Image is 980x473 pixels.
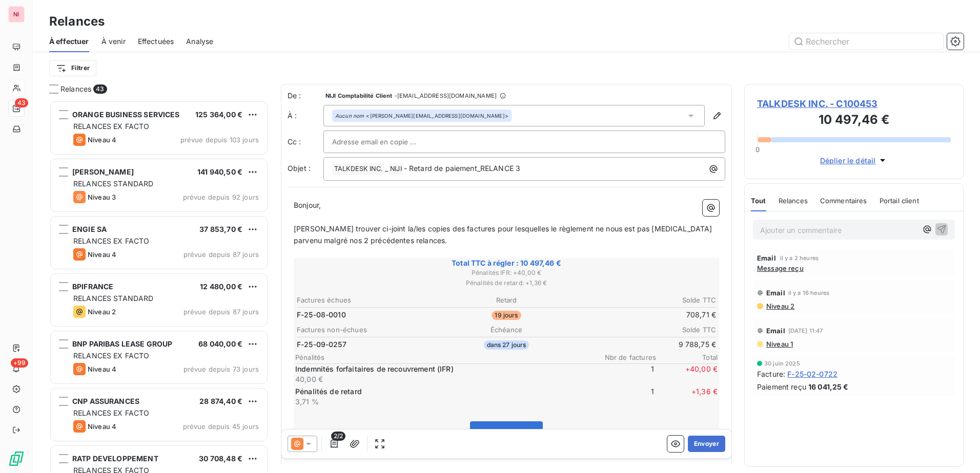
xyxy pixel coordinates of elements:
[577,339,717,350] td: 9 788,75 €
[389,163,403,175] span: NIJI
[757,369,785,379] span: Facture :
[49,100,269,473] div: grid
[295,364,590,374] p: Indemnités forfaitaires de recouvrement (IFR)
[186,36,213,47] span: Analyse
[817,155,891,166] button: Déplier le détail
[757,254,776,262] span: Email
[183,422,259,431] span: prévue depuis 45 jours
[756,145,760,154] span: 0
[437,325,576,335] th: Échéance
[88,308,116,316] span: Niveau 2
[484,340,529,350] span: dans 27 jours
[295,278,718,288] span: Pénalités de retard : + 1,36 €
[332,134,442,149] input: Adresse email en copie ...
[138,36,174,47] span: Effectuées
[779,197,808,205] span: Relances
[577,325,717,335] th: Solde TTC
[333,163,384,175] span: TALKDESK INC.
[8,450,25,467] img: Logo LeanPay
[820,155,876,166] span: Déplier le détail
[335,112,508,119] div: <[PERSON_NAME][EMAIL_ADDRESS][DOMAIN_NAME]>
[49,12,105,31] h3: Relances
[295,268,718,277] span: Pénalités IFR : + 40,00 €
[198,339,242,348] span: 68 040,00 €
[788,328,823,334] span: [DATE] 11:47
[656,353,718,361] span: Total
[404,164,521,173] span: - Retard de paiement_RELANCE 3
[765,302,794,310] span: Niveau 2
[72,339,172,348] span: BNP PARIBAS LEASE GROUP
[296,339,436,350] td: F-25-09-0257
[788,290,829,296] span: il y a 16 heures
[101,36,126,47] span: À venir
[73,408,150,417] span: RELANCES EX FACTO
[297,310,346,320] span: F-25-08-0010
[88,193,116,201] span: Niveau 3
[577,295,717,306] th: Solde TTC
[15,98,28,107] span: 43
[395,93,497,99] span: - [EMAIL_ADDRESS][DOMAIN_NAME]
[593,386,654,407] span: 1
[780,255,819,261] span: il y a 2 heures
[73,236,150,245] span: RELANCES EX FACTO
[479,428,534,437] span: Voir les factures
[595,353,656,361] span: Nbr de factures
[295,353,595,361] span: Pénalités
[72,110,180,119] span: ORANGE BUSINESS SERVICES
[183,250,259,259] span: prévue depuis 87 jours
[808,381,849,392] span: 16 041,25 €
[325,93,393,99] span: NIJI Comptabilité Client
[73,122,150,131] span: RELANCES EX FACTO
[295,397,590,407] p: 3,71 %
[88,422,116,431] span: Niveau 4
[49,60,96,76] button: Filtrer
[72,454,158,463] span: RATP DEVELOPPEMENT
[180,136,259,144] span: prévue depuis 103 jours
[765,340,793,348] span: Niveau 1
[294,224,714,245] span: [PERSON_NAME] trouver ci-joint la/les copies des factures pour lesquelles le règlement ne nous es...
[751,197,766,205] span: Tout
[200,282,242,291] span: 12 480,00 €
[820,197,867,205] span: Commentaires
[88,365,116,373] span: Niveau 4
[688,436,725,452] button: Envoyer
[88,136,116,144] span: Niveau 4
[183,308,259,316] span: prévue depuis 87 jours
[757,264,804,272] span: Message reçu
[296,295,436,306] th: Factures échues
[945,438,970,463] iframe: Intercom live chat
[199,454,242,463] span: 30 708,48 €
[195,110,242,119] span: 125 364,00 €
[577,309,717,320] td: 708,71 €
[288,91,323,101] span: De :
[764,360,800,367] span: 30 juin 2025
[288,111,323,121] label: À :
[183,365,259,373] span: prévue depuis 73 jours
[49,36,89,47] span: À effectuer
[72,225,107,233] span: ENGIE SA
[296,325,436,335] th: Factures non-échues
[295,386,590,397] p: Pénalités de retard
[787,369,838,379] span: F-25-02-0722
[385,164,388,173] span: _
[295,258,718,268] span: Total TTC à régler : 10 497,46 €
[60,84,91,94] span: Relances
[288,164,311,173] span: Objet :
[757,97,951,111] span: TALKDESK INC. - C100453
[199,397,242,405] span: 28 874,40 €
[11,358,28,368] span: +99
[72,397,139,405] span: CNP ASSURANCES
[766,289,785,297] span: Email
[492,311,521,320] span: 19 jours
[593,364,654,384] span: 1
[183,193,259,201] span: prévue depuis 92 jours
[656,386,718,407] span: + 1,36 €
[197,167,242,176] span: 141 940,50 €
[789,33,943,50] input: Rechercher
[88,250,116,259] span: Niveau 4
[288,137,323,147] label: Cc :
[8,6,25,23] div: NI
[437,295,576,306] th: Retard
[294,201,321,209] span: Bonjour,
[757,381,806,392] span: Paiement reçu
